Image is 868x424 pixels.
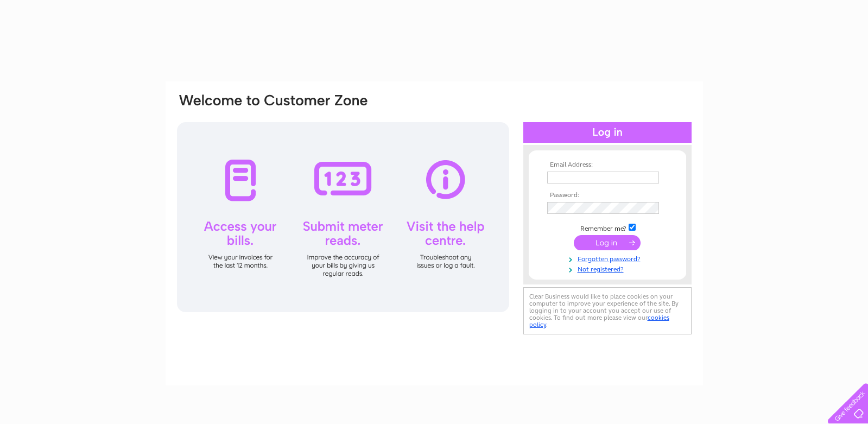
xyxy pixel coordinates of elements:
[547,263,670,274] a: Not registered?
[544,222,670,233] td: Remember me?
[544,192,670,199] th: Password:
[529,314,669,328] a: cookies policy
[544,161,670,169] th: Email Address:
[523,287,692,334] div: Clear Business would like to place cookies on your computer to improve your experience of the sit...
[574,235,641,250] input: Submit
[547,253,670,263] a: Forgotten password?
